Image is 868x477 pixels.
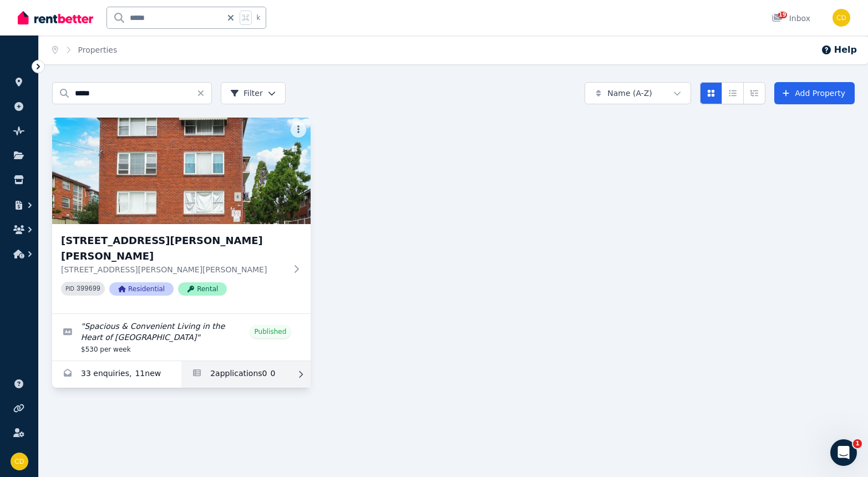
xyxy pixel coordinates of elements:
[221,82,286,104] button: Filter
[77,285,100,293] code: 399699
[52,314,311,361] a: Edit listing: Spacious & Convenient Living in the Heart of Wiley Park
[833,9,850,27] img: Chris Dimitropoulos
[18,9,93,26] img: RentBetter
[11,453,28,470] img: Chris Dimitropoulos
[61,264,286,275] p: [STREET_ADDRESS][PERSON_NAME][PERSON_NAME]
[78,45,118,54] a: Properties
[821,43,857,57] button: Help
[196,82,212,104] button: Clear search
[52,118,311,224] img: 17/53 Alice St S, Wiley Park
[700,82,722,104] button: Card view
[585,82,691,104] button: Name (A-Z)
[178,282,227,296] span: Rental
[52,361,181,388] a: Enquiries for 17/53 Alice St S, Wiley Park
[853,439,862,448] span: 1
[230,88,263,99] span: Filter
[771,13,810,24] div: Inbox
[830,439,857,466] iframe: Intercom live chat
[109,282,174,296] span: Residential
[61,233,286,264] h3: [STREET_ADDRESS][PERSON_NAME][PERSON_NAME]
[52,118,311,313] a: 17/53 Alice St S, Wiley Park[STREET_ADDRESS][PERSON_NAME][PERSON_NAME][STREET_ADDRESS][PERSON_NAM...
[65,286,74,292] small: PID
[700,82,765,104] div: View options
[291,122,306,138] button: More options
[607,88,652,99] span: Name (A-Z)
[256,13,260,22] span: k
[774,82,855,104] a: Add Property
[181,361,311,388] a: Applications for 17/53 Alice St S, Wiley Park
[778,12,787,18] span: 19
[39,35,130,64] nav: Breadcrumb
[743,82,765,104] button: Expanded list view
[722,82,744,104] button: Compact list view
